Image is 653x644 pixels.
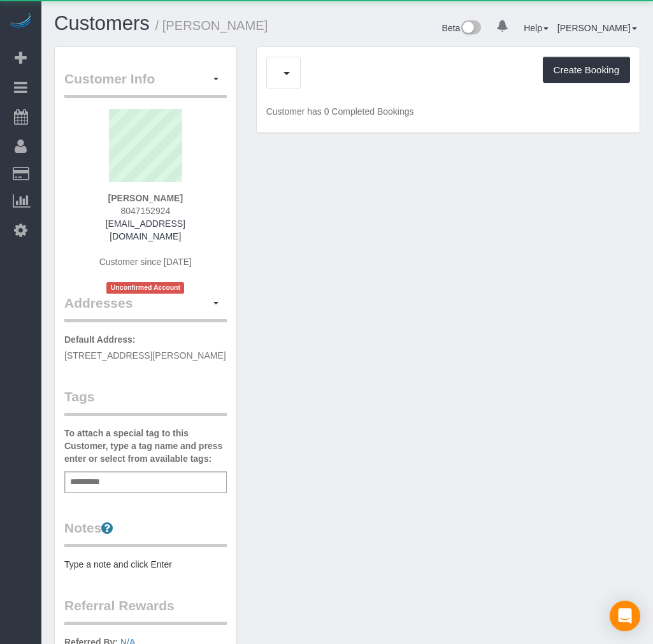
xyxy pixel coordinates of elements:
a: Customers [54,12,150,34]
a: Beta [442,23,482,33]
label: To attach a special tag to this Customer, type a tag name and press enter or select from availabl... [64,427,227,465]
p: Customer has 0 Completed Bookings [266,105,630,118]
legend: Referral Rewards [64,596,227,625]
a: [PERSON_NAME] [557,23,637,33]
pre: Type a note and click Enter [64,558,227,571]
small: / [PERSON_NAME] [155,18,268,32]
a: [EMAIL_ADDRESS][DOMAIN_NAME] [106,218,185,241]
legend: Customer Info [64,69,227,98]
img: New interface [460,20,481,37]
strong: [PERSON_NAME] [108,193,183,203]
span: [STREET_ADDRESS][PERSON_NAME] [64,350,226,361]
span: Customer since [DATE] [99,257,192,267]
a: Help [524,23,549,33]
span: Unconfirmed Account [106,282,184,293]
span: 8047152924 [120,206,170,216]
legend: Tags [64,387,227,416]
legend: Notes [64,519,227,547]
label: Default Address: [64,333,136,346]
button: Create Booking [543,57,630,83]
img: Automaid Logo [8,13,33,31]
div: Open Intercom Messenger [610,601,640,631]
